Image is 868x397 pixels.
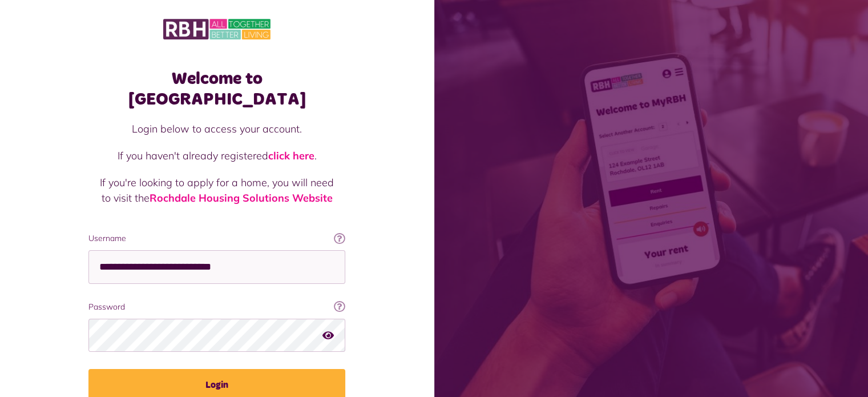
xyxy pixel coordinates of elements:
p: If you haven't already registered . [100,148,334,163]
p: Login below to access your account. [100,121,334,137]
a: click here [268,149,314,162]
img: MyRBH [163,17,271,41]
label: Password [88,301,345,313]
label: Username [88,232,345,244]
a: Rochdale Housing Solutions Website [150,191,333,204]
h1: Welcome to [GEOGRAPHIC_DATA] [88,69,345,110]
p: If you're looking to apply for a home, you will need to visit the [100,175,334,206]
